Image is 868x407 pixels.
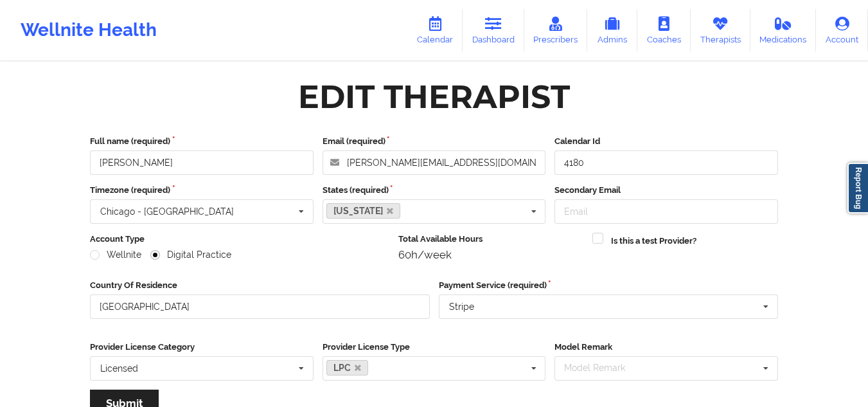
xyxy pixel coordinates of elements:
[554,341,778,354] label: Model Remark
[554,199,778,224] input: Email
[90,150,314,175] input: Full name
[90,249,141,260] label: Wellnite
[90,184,314,197] label: Timezone (required)
[90,279,430,292] label: Country Of Residence
[326,360,369,375] a: LPC
[323,341,546,354] label: Provider License Type
[326,203,401,219] a: [US_STATE]
[323,150,546,175] input: Email address
[407,9,463,51] a: Calendar
[398,248,584,261] div: 60h/week
[100,207,234,216] div: Chicago - [GEOGRAPHIC_DATA]
[449,302,474,311] div: Stripe
[554,184,778,197] label: Secondary Email
[90,233,389,246] label: Account Type
[611,235,696,248] label: Is this a test Provider?
[463,9,524,51] a: Dashboard
[691,9,750,51] a: Therapists
[750,9,817,51] a: Medications
[561,361,644,375] div: Model Remark
[90,135,314,148] label: Full name (required)
[398,233,584,246] label: Total Available Hours
[323,135,546,148] label: Email (required)
[323,184,546,197] label: States (required)
[587,9,637,51] a: Admins
[554,135,778,148] label: Calendar Id
[298,77,570,117] div: Edit Therapist
[90,341,314,354] label: Provider License Category
[150,249,231,260] label: Digital Practice
[637,9,691,51] a: Coaches
[524,9,588,51] a: Prescribers
[816,9,868,51] a: Account
[554,150,778,175] input: Calendar Id
[100,364,138,373] div: Licensed
[847,163,868,213] a: Report Bug
[439,279,779,292] label: Payment Service (required)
